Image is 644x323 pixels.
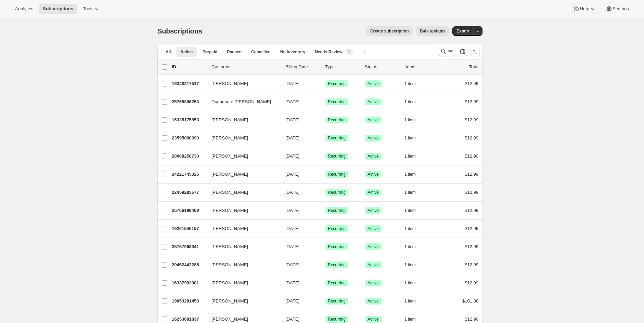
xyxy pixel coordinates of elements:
button: [PERSON_NAME] [207,133,276,144]
span: $12.99 [465,99,478,104]
span: Subscriptions [157,27,202,35]
div: 22459285677[PERSON_NAME][DATE]SuccessRecurringSuccessActive1 item$12.99 [172,188,478,197]
span: [DATE] [285,226,299,231]
p: Status [365,64,399,70]
div: 16335175853[PERSON_NAME][DATE]SuccessRecurringSuccessActive1 item$12.99 [172,115,478,125]
button: [PERSON_NAME] [207,296,276,307]
button: [PERSON_NAME] [207,205,276,216]
span: $12.99 [465,190,478,195]
span: [DATE] [285,99,299,104]
p: 20088258733 [172,153,206,160]
span: Active [368,317,379,322]
span: 1 item [404,226,416,231]
button: [PERSON_NAME] [207,187,276,198]
div: 25767968941[PERSON_NAME][DATE]SuccessRecurringSuccessActive1 item$12.99 [172,242,478,252]
p: 16253681837 [172,316,206,323]
span: Recurring [328,317,346,322]
p: 25765806253 [172,98,206,105]
span: Active [368,117,379,123]
span: Active [368,81,379,86]
p: 16337993901 [172,280,206,286]
p: 16348217517 [172,80,206,87]
span: $12.99 [465,81,478,86]
button: 1 item [404,224,423,233]
span: $12.99 [465,262,478,267]
span: Export [456,28,469,34]
span: [DATE] [285,135,299,140]
span: Active [368,190,379,195]
button: Bulk updates [416,26,450,36]
span: Prepaid [202,49,217,55]
span: Cancelled [251,49,271,55]
span: [PERSON_NAME] [211,153,248,160]
button: 1 item [404,260,423,270]
span: Recurring [328,280,346,286]
button: [PERSON_NAME] [207,223,276,234]
p: 19053281453 [172,298,206,305]
button: 1 item [404,296,423,306]
span: Recurring [328,153,346,159]
button: Settings [602,4,633,14]
button: [PERSON_NAME] [207,78,276,89]
span: Needs Review [315,49,343,55]
span: 1 item [404,317,416,322]
span: Tools [83,6,93,12]
button: Search and filter results [439,47,455,56]
span: [DATE] [285,208,299,213]
button: Help [569,4,600,14]
span: [DATE] [285,262,299,267]
span: Recurring [328,226,346,231]
span: [DATE] [285,153,299,159]
span: Recurring [328,172,346,177]
span: Recurring [328,244,346,250]
div: 20452442285[PERSON_NAME][DATE]SuccessRecurringSuccessActive1 item$12.99 [172,260,478,270]
span: $12.99 [465,117,478,122]
button: 1 item [404,188,423,197]
span: [PERSON_NAME] [211,80,248,87]
span: [DATE] [285,117,299,122]
p: 20452442285 [172,261,206,268]
button: 1 item [404,115,423,125]
span: [PERSON_NAME] [211,298,248,305]
span: 1 item [404,298,416,304]
p: ID [172,64,206,70]
div: Type [325,64,359,70]
span: $12.99 [465,226,478,231]
span: $101.88 [462,298,478,304]
div: Items [404,64,439,70]
span: Active [368,244,379,250]
span: 1 item [404,81,416,86]
span: [DATE] [285,280,299,285]
span: Create subscription [370,28,409,34]
span: $12.99 [465,244,478,249]
span: 1 item [404,99,416,105]
span: 1 [348,49,350,55]
p: 23595090093 [172,135,206,142]
p: 24221745325 [172,171,206,178]
span: Help [580,6,589,12]
button: [PERSON_NAME] [207,241,276,252]
button: Duangnate [PERSON_NAME] [207,96,276,107]
span: Settings [613,6,629,12]
span: [DATE] [285,244,299,249]
div: 24221745325[PERSON_NAME][DATE]SuccessRecurringSuccessActive1 item$12.99 [172,170,478,179]
span: $12.99 [465,172,478,177]
button: Subscriptions [39,4,77,14]
p: Billing Date [285,64,320,70]
iframe: Intercom live chat [621,293,637,309]
span: Active [368,135,379,141]
p: Customer [211,64,280,70]
p: 25766199469 [172,207,206,214]
button: 1 item [404,79,423,89]
div: 19053281453[PERSON_NAME][DATE]SuccessRecurringSuccessActive1 item$101.88 [172,296,478,306]
span: $12.99 [465,135,478,140]
p: 22459285677 [172,189,206,196]
span: [DATE] [285,190,299,195]
span: [DATE] [285,317,299,322]
span: [PERSON_NAME] [211,316,248,323]
span: Active [368,226,379,231]
span: $12.99 [465,208,478,213]
button: 1 item [404,151,423,161]
span: All [166,49,171,55]
span: 1 item [404,262,416,268]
